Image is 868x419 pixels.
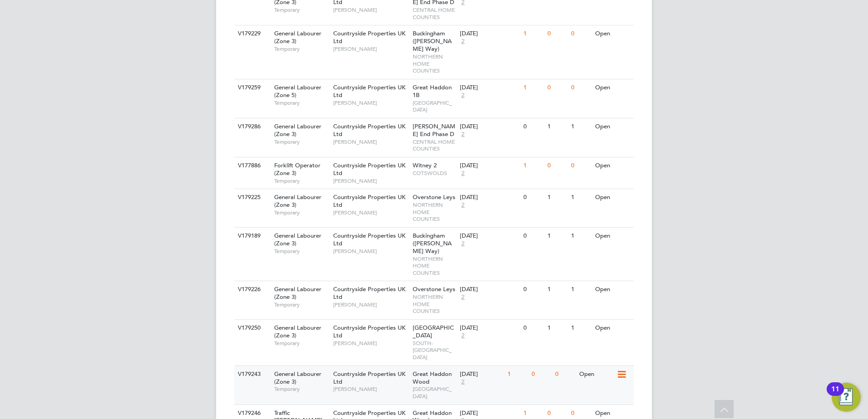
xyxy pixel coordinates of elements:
div: 1 [545,118,569,135]
span: Countryside Properties UK Ltd [333,285,405,301]
div: 0 [521,118,545,135]
span: Overstone Leys [413,285,455,293]
span: 2 [460,170,466,177]
span: General Labourer (Zone 3) [274,193,321,209]
div: 0 [553,366,577,383]
span: Temporary [274,177,329,185]
span: General Labourer (Zone 3) [274,122,321,138]
div: V179250 [236,320,267,336]
span: [PERSON_NAME] [333,385,408,393]
span: General Labourer (Zone 5) [274,83,321,99]
span: 2 [460,131,466,138]
span: [PERSON_NAME] [333,340,408,347]
span: [PERSON_NAME] [333,138,408,146]
span: 2 [460,332,466,340]
div: V179229 [236,25,267,42]
div: 1 [545,189,569,206]
span: Buckingham ([PERSON_NAME] Way) [413,232,452,255]
span: [PERSON_NAME] [333,99,408,107]
div: 0 [521,228,545,244]
span: Great Haddon Wood [413,370,452,385]
div: Open [593,281,632,298]
div: [DATE] [460,370,503,378]
span: [GEOGRAPHIC_DATA] [413,99,456,113]
div: [DATE] [460,30,519,38]
div: Open [593,320,632,336]
span: 2 [460,240,466,248]
span: NORTHERN HOME COUNTIES [413,255,456,277]
span: General Labourer (Zone 3) [274,232,321,247]
div: Open [593,228,632,244]
span: 2 [460,38,466,45]
div: [DATE] [460,232,519,240]
div: 1 [545,320,569,336]
div: 1 [569,189,592,206]
div: V179189 [236,228,267,244]
button: Open Resource Center, 11 new notifications [832,383,861,412]
div: 0 [521,320,545,336]
span: General Labourer (Zone 3) [274,370,321,385]
span: 2 [460,201,466,209]
span: [GEOGRAPHIC_DATA] [413,385,456,400]
span: SOUTH-[GEOGRAPHIC_DATA] [413,340,456,361]
span: Temporary [274,301,329,308]
span: Countryside Properties UK Ltd [333,161,405,177]
span: NORTHERN HOME COUNTIES [413,293,456,315]
div: 1 [569,118,592,135]
div: V179243 [236,366,267,383]
span: 2 [460,378,466,386]
div: 0 [545,79,569,96]
div: 1 [545,281,569,298]
span: Witney 2 [413,161,437,169]
span: Countryside Properties UK Ltd [333,324,405,339]
div: [DATE] [460,324,519,332]
span: CENTRAL HOME COUNTIES [413,138,456,152]
span: [PERSON_NAME] [333,177,408,185]
span: [PERSON_NAME] [333,301,408,308]
span: NORTHERN HOME COUNTIES [413,53,456,74]
span: Countryside Properties UK Ltd [333,370,405,385]
div: [DATE] [460,162,519,170]
div: 0 [569,79,592,96]
span: Great Haddon 1B [413,83,452,99]
div: 0 [545,25,569,42]
div: 1 [521,25,545,42]
div: 1 [545,228,569,244]
span: Countryside Properties UK Ltd [333,29,405,45]
div: V179259 [236,79,267,96]
div: Open [593,118,632,135]
div: 0 [529,366,553,383]
div: 1 [521,79,545,96]
span: Buckingham ([PERSON_NAME] Way) [413,29,452,53]
div: Open [577,366,616,383]
div: 0 [569,25,592,42]
span: Temporary [274,340,329,347]
div: V179226 [236,281,267,298]
span: General Labourer (Zone 3) [274,324,321,339]
div: Open [593,157,632,174]
span: Temporary [274,209,329,216]
span: Temporary [274,248,329,255]
span: Countryside Properties UK Ltd [333,122,405,138]
div: 1 [569,320,592,336]
div: [DATE] [460,409,519,417]
div: Open [593,189,632,206]
span: NORTHERN HOME COUNTIES [413,201,456,223]
div: [DATE] [460,84,519,92]
span: General Labourer (Zone 3) [274,285,321,301]
span: [PERSON_NAME] End Phase D [413,122,455,138]
div: [DATE] [460,194,519,201]
span: Countryside Properties UK Ltd [333,83,405,99]
div: 11 [831,389,839,401]
span: Forklift Operator (Zone 3) [274,161,321,177]
div: 0 [521,281,545,298]
span: CENTRAL HOME COUNTIES [413,6,456,20]
div: [DATE] [460,123,519,131]
span: Overstone Leys [413,193,455,201]
div: Open [593,25,632,42]
div: 1 [569,281,592,298]
span: [PERSON_NAME] [333,6,408,14]
span: Temporary [274,45,329,53]
span: Temporary [274,385,329,393]
div: 0 [521,189,545,206]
